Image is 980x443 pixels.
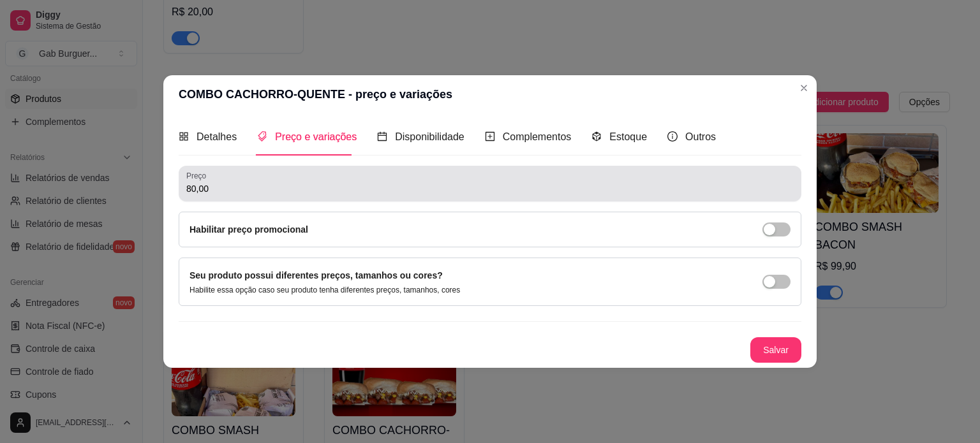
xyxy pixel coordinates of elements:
[189,270,443,280] label: Seu produto possui diferentes preços, tamanhos ou cores?
[667,131,678,142] span: info-circle
[257,131,267,142] span: tags
[186,170,211,181] label: Preço
[685,131,716,142] span: Outros
[591,131,602,142] span: code-sandbox
[163,75,817,113] header: COMBO CACHORRO-QUENTE - preço e variações
[377,131,387,142] span: calendar
[186,182,794,195] input: Preço
[794,78,814,98] button: Close
[750,337,801,363] button: Salvar
[189,285,460,295] p: Habilite essa opção caso seu produto tenha diferentes preços, tamanhos, cores
[485,131,495,142] span: plus-square
[609,131,647,142] span: Estoque
[395,131,464,142] span: Disponibilidade
[189,224,308,235] label: Habilitar preço promocional
[197,131,237,142] span: Detalhes
[503,131,572,142] span: Complementos
[179,131,189,142] span: appstore
[275,131,357,142] span: Preço e variações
